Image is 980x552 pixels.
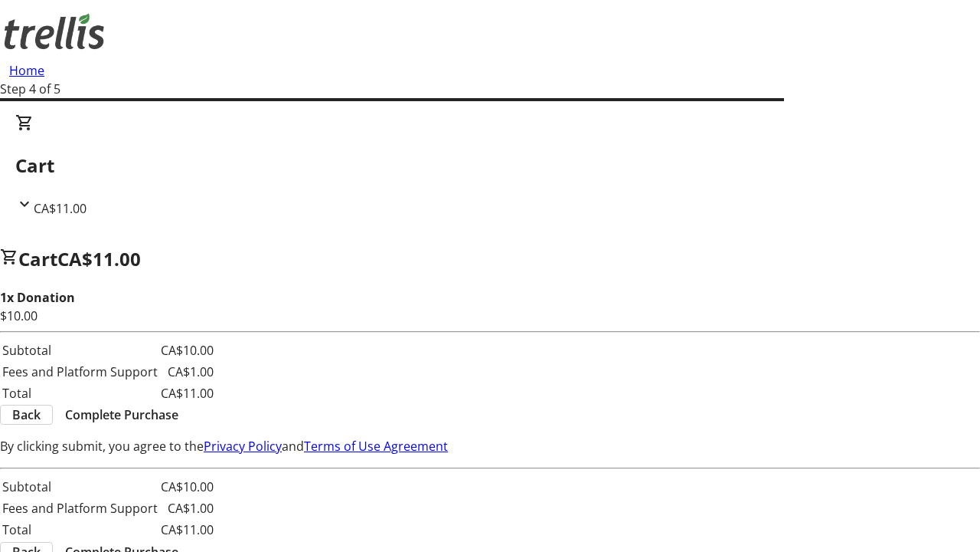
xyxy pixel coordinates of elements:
a: Terms of Use Agreement [304,438,448,455]
td: CA$1.00 [160,498,214,518]
span: CA$11.00 [57,246,141,271]
td: Total [2,520,158,540]
td: CA$10.00 [160,340,214,360]
td: Fees and Platform Support [2,498,158,518]
div: CartCA$11.00 [15,113,965,218]
td: Subtotal [2,340,158,360]
td: Fees and Platform Support [2,362,158,382]
button: Complete Purchase [53,406,191,424]
td: CA$1.00 [160,362,214,382]
td: CA$11.00 [160,520,214,540]
td: CA$10.00 [160,477,214,497]
td: CA$11.00 [160,383,214,403]
span: Cart [18,246,57,271]
h2: Cart [15,152,965,179]
span: CA$11.00 [34,200,87,217]
td: Total [2,383,158,403]
span: Back [12,406,41,424]
a: Privacy Policy [204,438,282,455]
td: Subtotal [2,477,158,497]
span: Complete Purchase [65,406,178,424]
